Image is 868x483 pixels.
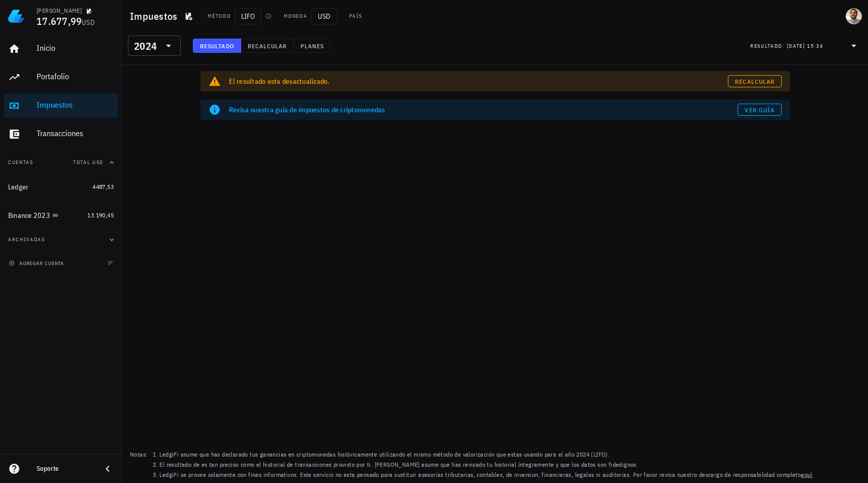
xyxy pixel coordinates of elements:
button: Recalcular [241,39,294,53]
li: LedgiFi se provee solamente con fines informativos. Este servicio no esta pensado para sustituir ... [159,470,814,480]
div: Ledger [8,183,29,191]
span: 17.677,99 [37,14,82,28]
div: Transacciones [37,128,114,138]
button: Archivadas [4,228,118,252]
button: CuentasTotal USD [4,150,118,175]
div: [DATE] 15:34 [787,41,823,51]
div: Binance 2023 [8,211,50,220]
footer: Notas: [122,446,868,483]
div: Portafolio [37,72,114,81]
div: Inicio [37,43,114,53]
img: LedgiFi [8,8,24,24]
span: USD [311,8,337,24]
div: 2024 [134,41,157,51]
div: Revisa nuestra guía de impuestos de criptomonedas [229,105,738,115]
span: Total USD [73,159,104,166]
span: agregar cuenta [11,260,64,267]
span: Ver guía [744,106,775,114]
span: Recalcular [247,42,287,50]
li: El resultado de es tan preciso como el historial de transacciones provisto por ti. [PERSON_NAME] ... [159,460,814,470]
a: aquí [801,471,813,478]
div: País [349,12,362,20]
button: Resultado [193,39,241,53]
span: Resultado [199,42,235,50]
a: Binance 2023 13.190,45 [4,203,118,228]
div: Soporte [37,465,93,473]
div: [PERSON_NAME] [37,7,82,15]
div: Resultado: [750,39,787,52]
div: avatar [846,8,862,24]
a: Recalcular [728,75,782,87]
div: Moneda [284,12,307,20]
li: LedgiFi asume que has declarado tus ganancias en criptomonedas históricamente utilizando el mismo... [159,449,814,460]
a: Impuestos [4,93,118,118]
div: Resultado:[DATE] 15:34 [744,36,866,55]
div: CL-icon [366,10,379,22]
a: Ledger 4487,53 [4,175,118,199]
a: Transacciones [4,122,118,146]
div: 2024 [128,36,181,56]
span: Recalcular [735,78,775,85]
a: Inicio [4,37,118,61]
span: Planes [300,42,324,50]
a: Portafolio [4,65,118,89]
div: Impuestos [37,100,114,110]
button: agregar cuenta [6,258,69,268]
button: Planes [294,39,331,53]
div: El resultado esta desactualizado. [229,76,728,86]
span: 13.190,45 [87,211,114,219]
span: USD [82,18,95,27]
div: Método [208,12,230,20]
a: Ver guía [738,104,782,116]
h1: Impuestos [130,8,181,24]
span: 4487,53 [92,183,114,190]
span: LIFO [235,8,261,24]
